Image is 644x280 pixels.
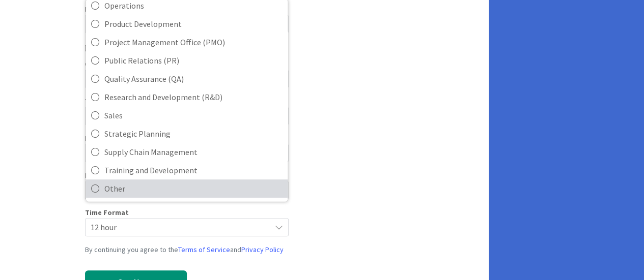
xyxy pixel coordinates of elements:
div: Timezone [85,96,177,107]
span: Research and Development (R&D) [104,89,283,105]
a: Other [86,179,288,198]
span: 12 hour [91,220,266,234]
span: Project Management Office (PMO) [104,35,283,50]
span: Training and Development [104,163,283,178]
div: Country/Region [85,59,177,70]
span: Strategic Planning [104,126,283,141]
a: Sales [86,106,288,125]
a: Quality Assurance (QA) [86,70,288,88]
a: Project Management Office (PMO) [86,33,288,51]
span: Quality Assurance (QA) [104,71,283,86]
a: Training and Development [86,161,288,179]
span: Product Development [104,16,283,32]
span: Other [104,181,283,196]
a: Product Development [86,15,288,33]
span: Public Relations (PR) [104,53,283,68]
a: Privacy Policy [241,245,284,254]
span: Sales [104,108,283,123]
a: Research and Development (R&D) [86,88,288,106]
a: Supply Chain Management [86,143,288,161]
span: Supply Chain Management [104,144,283,160]
div: By continuing you agree to the and [85,244,404,255]
div: Date Format [85,133,177,144]
a: Public Relations (PR) [86,51,288,70]
a: Strategic Planning [86,125,288,143]
label: My Primary Role [85,4,134,15]
div: Localization Settings [85,43,404,54]
div: Time Format [85,207,177,218]
a: Terms of Service [178,245,230,254]
div: First Day of the Week [85,170,177,181]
